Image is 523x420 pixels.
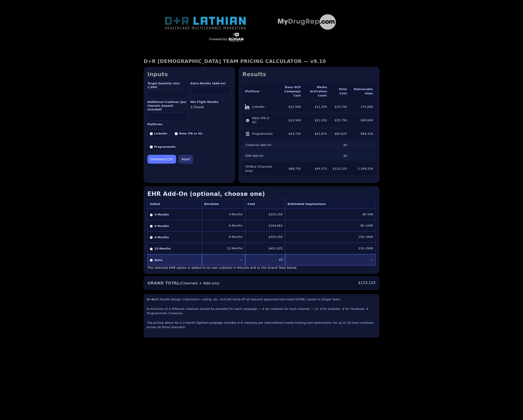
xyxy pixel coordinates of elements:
td: 210–250K [285,243,376,254]
td: Creatives Add-On [242,141,277,149]
td: TOTALS (Channels Only) [242,163,277,175]
td: 994,318 [350,129,376,139]
h1: D+R [DEMOGRAPHIC_DATA] TEAM PRICING CALCULATOR — v9.10 [144,58,379,64]
td: $133,125 [330,163,350,175]
span: Programmatic [252,132,273,136]
input: Programmatic [150,146,153,148]
label: Extra Months (Add-on) [190,82,231,85]
th: Platform [242,83,277,100]
input: LinkedIn [150,132,153,135]
span: Meta (FB or IG) [252,116,274,125]
input: 12-Months [150,248,153,250]
label: Platforms [147,123,231,126]
td: $194,063 [245,220,285,231]
td: 12-Months [202,243,245,254]
label: 3-Months [150,213,199,217]
em: The pricing above for a 3 month flighted campaign includes 4–6 creatives per channel [147,321,276,324]
label: 9-Months [150,236,199,239]
td: $11,250 [303,102,329,112]
td: $88,750 [277,163,304,175]
td: $21,875 [303,129,329,139]
input: Meta (FB or IG) [175,132,178,135]
label: Meta (FB or IG) [172,130,205,138]
th: Estimated Impressions [285,200,376,209]
td: 3-Months [202,209,245,220]
span: (Channels + Add-ons) [147,280,220,286]
td: $33,750 [330,114,350,127]
input: None [150,259,153,262]
strong: GRAND TOTAL [147,281,180,285]
td: $44,375 [303,163,329,175]
p: (total media hosting and optimization for up to 18 total creatives across all three channels). [147,321,376,329]
span: LinkedIn [252,105,265,109]
p: will handle design, submission, coding, etc. and will hand-off all relevant approved and coded (H... [147,297,376,302]
td: $155,250 [245,209,285,220]
td: $22,500 [277,102,304,112]
h2: Results [242,71,376,78]
th: Select [147,200,202,209]
td: $325,350 [245,231,285,243]
td: $65,625 [330,129,350,139]
td: 375,000 [350,102,376,112]
td: 9-Months [202,231,245,243]
td: $22,500 [277,114,304,127]
label: LinkedIn [147,130,170,138]
td: EHR Add-On [242,152,277,160]
td: — [202,254,245,265]
strong: D+R [147,298,154,301]
div: 3 (fixed) [190,105,231,109]
div: The selected EHR option is added to its own subtotal in Results and to the Grand Total below. [147,265,376,270]
th: Cost [245,200,285,209]
td: 6-Months [202,220,245,231]
th: Media Activation Costs [303,83,329,100]
label: Programmatic [147,143,178,151]
td: $0 [245,254,285,265]
td: $0 [330,141,350,149]
td: $11,250 [303,114,329,127]
h2: Inputs [147,71,231,78]
button: Download CSV [147,155,176,164]
label: 12-Months [150,247,199,251]
label: Additional Creatives (per channel, beyond included) [147,100,188,112]
td: $0 [330,152,350,160]
button: Reset [178,155,193,164]
p: A minimum of 4 different creatives should be provided for each campaign — 4 ad creatives for each... [147,307,376,315]
td: $452,425 [245,243,285,254]
span: $133,125 [358,280,376,286]
td: $43,750 [277,129,304,139]
td: 150–160K [285,231,376,243]
h3: EHR Add-On (optional, choose one) [147,190,376,198]
td: $33,750 [330,102,350,112]
th: Total Cost [330,83,350,100]
td: 2,269,318 [350,163,376,175]
input: 9-Months [150,236,153,239]
td: — [285,254,376,265]
input: 3-Months [150,214,153,216]
label: Target Quantity (min 2,500) [147,82,188,89]
td: 90–100K [285,220,376,231]
th: Duration [202,200,245,209]
label: 6-Months [150,224,199,228]
th: Deliverable Imps [350,83,376,100]
label: None [150,258,199,262]
input: 6-Months [150,225,153,228]
td: 900,000 [350,114,376,127]
th: Base HCP Campaign Cost [277,83,304,100]
label: Min Flight Months [190,100,231,104]
td: 40–50K [285,209,376,220]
